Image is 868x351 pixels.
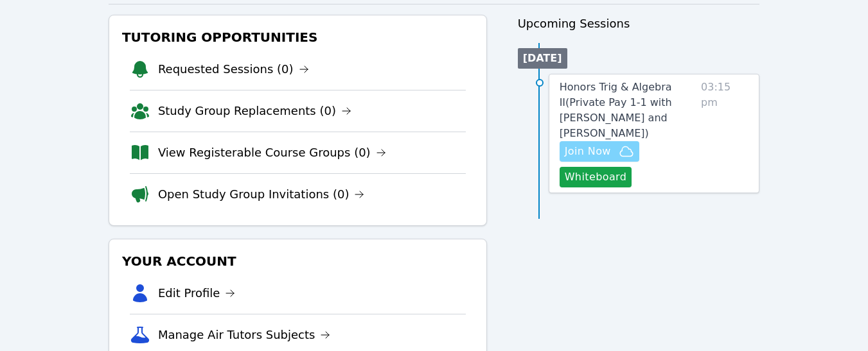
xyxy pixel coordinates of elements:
h3: Upcoming Sessions [518,15,760,33]
li: [DATE] [518,48,567,69]
h3: Tutoring Opportunities [120,26,476,49]
a: View Registerable Course Groups (0) [158,144,386,162]
button: Whiteboard [560,167,632,187]
h3: Your Account [120,250,476,273]
a: Open Study Group Invitations (0) [158,185,365,203]
a: Study Group Replacements (0) [158,102,351,120]
button: Join Now [560,141,639,162]
span: Join Now [565,144,611,159]
span: Honors Trig & Algebra II ( Private Pay 1-1 with [PERSON_NAME] and [PERSON_NAME] ) [560,81,672,139]
a: Requested Sessions (0) [158,60,309,78]
a: Edit Profile [158,284,236,302]
a: Honors Trig & Algebra II(Private Pay 1-1 with [PERSON_NAME] and [PERSON_NAME]) [560,80,696,141]
a: Manage Air Tutors Subjects [158,326,331,344]
span: 03:15 pm [701,80,748,187]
